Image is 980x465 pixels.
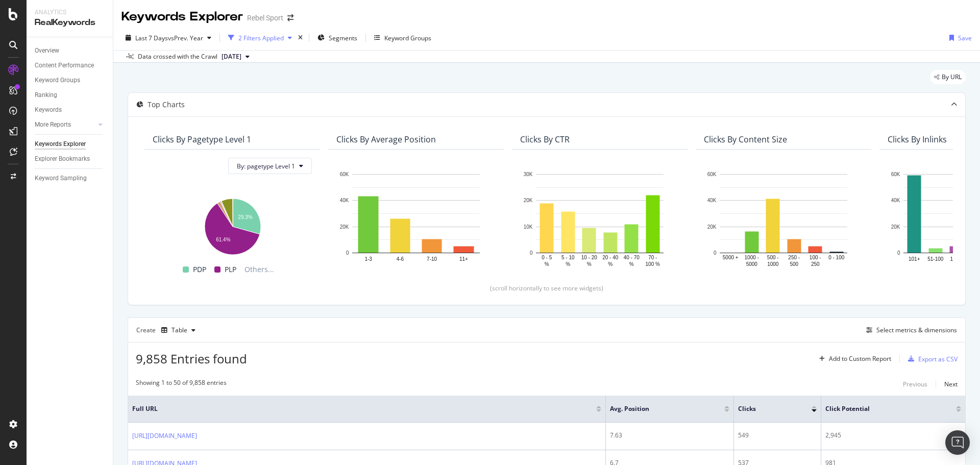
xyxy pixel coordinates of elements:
[153,134,251,144] div: Clicks By pagetype Level 1
[35,45,59,56] div: Overview
[927,256,944,262] text: 51-100
[346,250,349,256] text: 0
[788,255,800,260] text: 250 -
[35,75,106,86] a: Keyword Groups
[35,139,106,150] a: Keywords Explorer
[121,8,243,26] div: Keywords Explorer
[35,90,106,101] a: Ranking
[520,169,679,268] svg: A chart.
[707,198,717,204] text: 40K
[35,17,105,29] div: RealKeywords
[370,30,435,46] button: Keyword Groups
[364,256,372,262] text: 1-3
[608,261,612,267] text: %
[336,134,436,144] div: Clicks By Average Position
[581,255,598,260] text: 10 - 20
[944,380,958,388] div: Next
[825,404,941,413] span: Click Potential
[891,172,900,177] text: 60K
[524,172,533,177] text: 30K
[296,33,305,43] div: times
[340,224,349,230] text: 20K
[35,173,106,184] a: Keyword Sampling
[629,261,634,267] text: %
[945,430,970,455] div: Open Intercom Messenger
[566,261,570,267] text: %
[903,380,927,388] div: Previous
[247,13,283,23] div: Rebel Sport
[930,70,966,84] div: legacy label
[237,162,295,170] span: By: pagetype Level 1
[35,60,94,71] div: Content Performance
[340,172,349,177] text: 60K
[610,431,729,440] div: 7.63
[903,378,927,390] button: Previous
[35,173,87,184] div: Keyword Sampling
[610,404,709,413] span: Avg. Position
[862,324,957,336] button: Select metrics & dimensions
[545,261,549,267] text: %
[945,30,972,46] button: Save
[168,34,203,42] span: vs Prev. Year
[904,351,958,367] button: Export as CSV
[587,261,592,267] text: %
[950,256,963,262] text: 16-50
[745,255,759,260] text: 1000 -
[530,250,533,256] text: 0
[35,8,105,17] div: Analytics
[35,75,80,86] div: Keyword Groups
[888,134,947,144] div: Clicks By Inlinks
[427,256,437,262] text: 7-10
[135,34,168,42] span: Last 7 Days
[648,255,657,260] text: 70 -
[707,172,717,177] text: 60K
[287,14,293,21] div: arrow-right-arrow-left
[136,322,200,338] div: Create
[222,52,241,61] span: 2025 Sep. 22nd
[329,34,357,42] span: Segments
[153,193,312,256] svg: A chart.
[746,261,758,267] text: 5000
[646,261,660,267] text: 100 %
[815,351,891,367] button: Add to Custom Report
[35,105,62,115] div: Keywords
[397,256,404,262] text: 4-6
[238,214,252,220] text: 29.3%
[704,134,787,144] div: Clicks By Content Size
[336,169,496,268] svg: A chart.
[520,134,570,144] div: Clicks By CTR
[238,34,284,42] div: 2 Filters Applied
[704,169,863,268] svg: A chart.
[459,256,468,262] text: 11+
[561,255,575,260] text: 5 - 10
[35,139,86,150] div: Keywords Explorer
[958,34,972,42] div: Save
[225,263,236,276] span: PLP
[136,378,227,390] div: Showing 1 to 50 of 9,858 entries
[825,431,961,440] div: 2,945
[624,255,640,260] text: 40 - 70
[340,198,349,204] text: 40K
[136,350,247,367] span: 9,858 Entries found
[767,255,779,260] text: 500 -
[132,431,197,441] a: [URL][DOMAIN_NAME]
[944,378,958,390] button: Next
[35,105,106,115] a: Keywords
[897,250,900,256] text: 0
[767,261,779,267] text: 1000
[138,52,217,61] div: Data crossed with the Crawl
[35,45,106,56] a: Overview
[524,224,533,230] text: 10K
[714,250,717,256] text: 0
[35,154,106,164] a: Explorer Bookmarks
[811,261,820,267] text: 250
[891,198,900,204] text: 40K
[35,154,90,164] div: Explorer Bookmarks
[909,256,920,262] text: 101+
[228,158,312,174] button: By: pagetype Level 1
[891,224,900,230] text: 20K
[121,30,215,46] button: Last 7 DaysvsPrev. Year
